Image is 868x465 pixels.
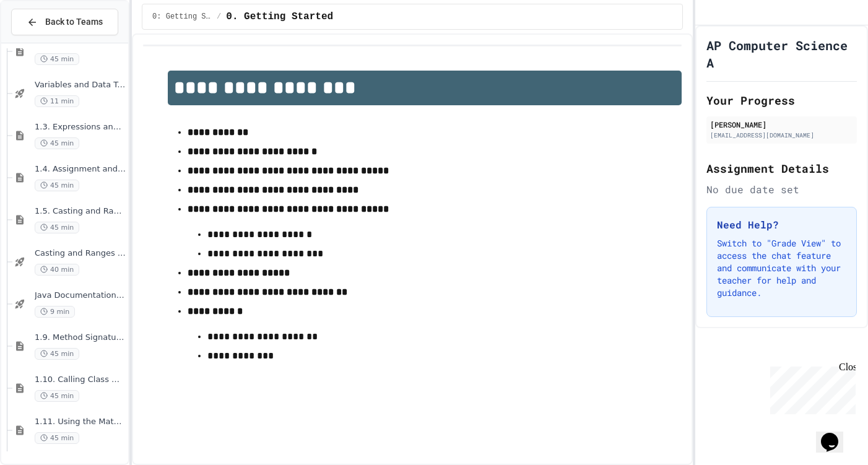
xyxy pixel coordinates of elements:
span: 45 min [35,137,79,149]
span: 11 min [35,95,79,107]
span: 45 min [35,222,79,233]
span: 9 min [35,306,75,318]
span: Back to Teams [45,15,103,28]
div: No due date set [706,182,857,197]
span: Variables and Data Types - Quiz [35,80,126,90]
span: 1.4. Assignment and Input [35,164,126,175]
p: Switch to "Grade View" to access the chat feature and communicate with your teacher for help and ... [717,237,846,299]
iframe: chat widget [765,362,856,414]
span: 45 min [35,432,79,444]
h1: AP Computer Science A [706,37,857,71]
span: 1.3. Expressions and Output [New] [35,122,126,133]
button: Back to Teams [11,9,118,35]
div: [PERSON_NAME] [710,119,853,130]
span: Java Documentation with Comments - Topic 1.8 [35,290,126,301]
span: 1.9. Method Signatures [35,332,126,343]
span: 45 min [35,348,79,360]
span: 1.11. Using the Math Class [35,417,126,427]
span: 0: Getting Started [152,12,212,22]
span: / [217,12,221,22]
span: 40 min [35,264,79,276]
span: 0. Getting Started [226,9,333,24]
span: 1.5. Casting and Ranges of Values [35,206,126,217]
span: 45 min [35,53,79,65]
div: [EMAIL_ADDRESS][DOMAIN_NAME] [710,131,853,140]
span: 1.10. Calling Class Methods [35,375,126,385]
h3: Need Help? [717,217,846,232]
h2: Assignment Details [706,160,857,177]
h2: Your Progress [706,92,857,109]
div: Chat with us now!Close [5,5,85,79]
span: Casting and Ranges of variables - Quiz [35,248,126,259]
span: 45 min [35,390,79,402]
iframe: chat widget [816,415,856,453]
span: 45 min [35,180,79,191]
